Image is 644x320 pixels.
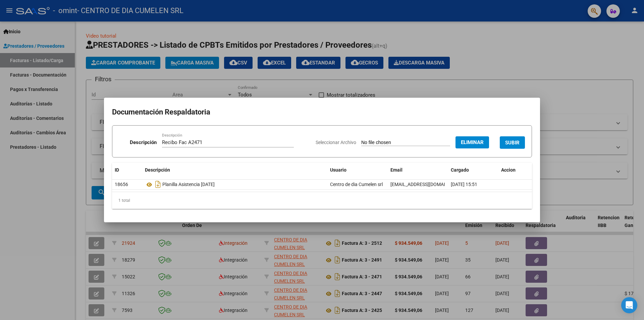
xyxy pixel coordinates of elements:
[327,163,388,177] datatable-header-cell: Usuario
[142,163,327,177] datatable-header-cell: Descripción
[112,106,532,119] h2: Documentación Respaldatoria
[451,182,477,187] span: [DATE] 15:51
[330,182,383,187] span: Centro de dia Cumelen srl
[448,163,498,177] datatable-header-cell: Cargado
[390,182,465,187] span: [EMAIL_ADDRESS][DOMAIN_NAME]
[115,182,128,187] span: 18656
[145,179,325,190] div: Planilla Asistencia [DATE]
[498,163,532,177] datatable-header-cell: Accion
[390,167,402,173] span: Email
[621,297,637,313] div: Open Intercom Messenger
[145,167,170,173] span: Descripción
[316,140,356,145] span: Seleccionar Archivo
[388,163,448,177] datatable-header-cell: Email
[115,167,119,173] span: ID
[461,139,484,145] span: Eliminar
[451,167,469,173] span: Cargado
[112,192,532,209] div: 1 total
[112,163,142,177] datatable-header-cell: ID
[154,179,162,190] i: Descargar documento
[455,136,489,148] button: Eliminar
[500,136,525,149] button: SUBIR
[330,167,346,173] span: Usuario
[505,140,520,146] span: SUBIR
[501,167,516,173] span: Accion
[130,139,157,146] p: Descripción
